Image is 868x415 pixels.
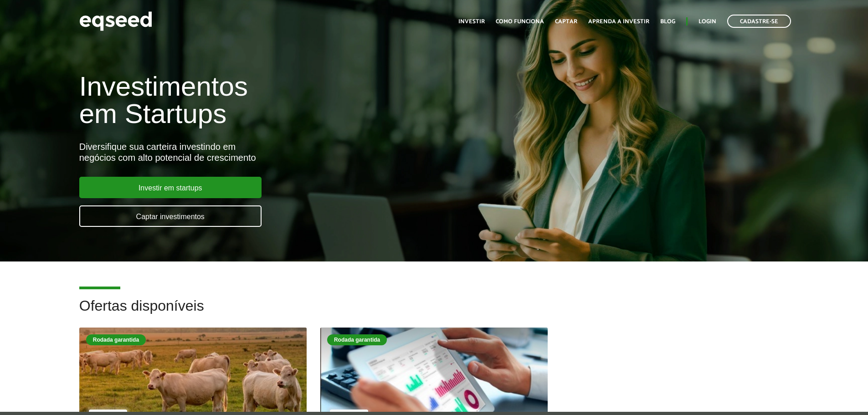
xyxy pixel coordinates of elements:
div: Diversifique sua carteira investindo em negócios com alto potencial de crescimento [79,141,500,163]
div: Rodada garantida [86,334,146,345]
a: Captar investimentos [79,205,262,227]
a: Aprenda a investir [588,19,649,25]
h2: Ofertas disponíveis [79,298,789,328]
a: Captar [555,19,577,25]
a: Como funciona [496,19,544,25]
a: Investir [458,19,485,25]
a: Login [699,19,716,25]
a: Cadastre-se [727,15,791,28]
h1: Investimentos em Startups [79,73,500,128]
img: EqSeed [79,9,152,33]
a: Blog [660,19,675,25]
a: Investir em startups [79,177,262,198]
div: Rodada garantida [327,334,387,345]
